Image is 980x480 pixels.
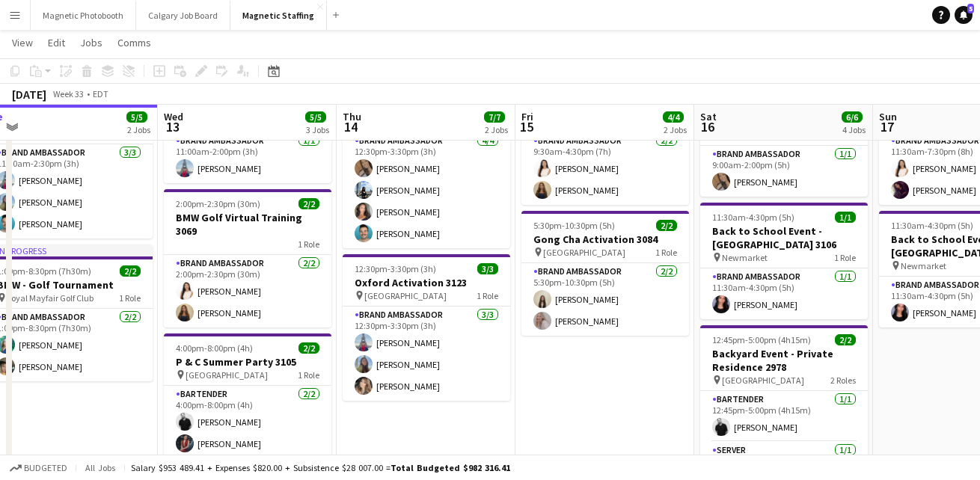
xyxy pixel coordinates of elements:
[164,255,331,327] app-card-role: Brand Ambassador2/22:00pm-2:30pm (30m)[PERSON_NAME][PERSON_NAME]
[835,334,856,345] span: 2/2
[164,333,331,458] app-job-card: 4:00pm-8:00pm (4h)2/2P & C Summer Party 3105 [GEOGRAPHIC_DATA]1 RoleBartender2/24:00pm-8:00pm (4h...
[80,36,102,49] span: Jobs
[298,342,319,354] span: 2/2
[164,132,331,183] app-card-role: Brand Ambassador1/111:00am-2:00pm (3h)[PERSON_NAME]
[712,212,794,223] span: 11:30am-4:30pm (5h)
[119,292,141,304] span: 1 Role
[842,124,866,135] div: 4 Jobs
[42,33,71,52] a: Edit
[164,386,331,458] app-card-role: Bartender2/24:00pm-8:00pm (4h)[PERSON_NAME][PERSON_NAME]
[298,369,319,381] span: 1 Role
[891,220,973,231] span: 11:30am-4:30pm (5h)
[31,1,136,30] button: Magnetic Photobooth
[712,334,811,345] span: 12:45pm-5:00pm (4h15m)
[533,220,615,231] span: 5:30pm-10:30pm (5h)
[722,252,768,263] span: Newmarket
[136,1,230,30] button: Calgary Job Board
[901,260,946,271] span: Newmarket
[127,124,150,135] div: 2 Jobs
[164,189,331,327] app-job-card: 2:00pm-2:30pm (30m)2/2BMW Golf Virtual Training 30691 RoleBrand Ambassador2/22:00pm-2:30pm (30m)[...
[842,111,863,123] span: 6/6
[521,132,689,205] app-card-role: Brand Ambassador2/29:30am-4:30pm (7h)[PERSON_NAME][PERSON_NAME]
[74,33,108,52] a: Jobs
[663,111,684,123] span: 4/4
[364,290,447,301] span: [GEOGRAPHIC_DATA]
[835,212,856,223] span: 1/1
[126,111,147,123] span: 5/5
[391,462,510,473] span: Total Budgeted $982 316.41
[305,111,326,123] span: 5/5
[700,110,717,123] span: Sat
[48,36,65,49] span: Edit
[700,146,868,197] app-card-role: Brand Ambassador1/19:00am-2:00pm (5h)[PERSON_NAME]
[355,263,436,274] span: 12:30pm-3:30pm (3h)
[343,254,510,401] app-job-card: 12:30pm-3:30pm (3h)3/3Oxford Activation 3123 [GEOGRAPHIC_DATA]1 RoleBrand Ambassador3/312:30pm-3:...
[306,124,329,135] div: 3 Jobs
[519,118,533,135] span: 15
[120,265,141,277] span: 2/2
[164,355,331,369] h3: P & C Summer Party 3105
[7,460,70,476] button: Budgeted
[343,276,510,289] h3: Oxford Activation 3123
[164,211,331,238] h3: BMW Golf Virtual Training 3069
[477,263,498,274] span: 3/3
[521,80,689,205] app-job-card: 9:30am-4:30pm (7h)2/2BMW - Golf Tournament 3069 [GEOGRAPHIC_DATA]1 RoleBrand Ambassador2/29:30am-...
[343,80,510,248] app-job-card: 12:30pm-3:30pm (3h)4/4Oxford Activation 3123 [GEOGRAPHIC_DATA]1 RoleBrand Ambassador4/412:30pm-3:...
[49,88,87,99] span: Week 33
[700,224,868,251] h3: Back to School Event - [GEOGRAPHIC_DATA] 3106
[722,375,804,386] span: [GEOGRAPHIC_DATA]
[111,33,157,52] a: Comms
[700,391,868,442] app-card-role: Bartender1/112:45pm-5:00pm (4h15m)[PERSON_NAME]
[131,462,510,473] div: Salary $953 489.41 + Expenses $820.00 + Subsistence $28 007.00 =
[698,118,717,135] span: 16
[164,110,183,123] span: Wed
[176,198,260,209] span: 2:00pm-2:30pm (30m)
[879,110,897,123] span: Sun
[477,290,498,301] span: 1 Role
[12,36,33,49] span: View
[655,247,677,258] span: 1 Role
[162,118,183,135] span: 13
[485,124,508,135] div: 2 Jobs
[877,118,897,135] span: 17
[298,239,319,250] span: 1 Role
[955,6,973,24] a: 5
[340,118,361,135] span: 14
[6,33,39,52] a: View
[82,462,118,473] span: All jobs
[298,198,319,209] span: 2/2
[521,233,689,246] h3: Gong Cha Activation 3084
[521,110,533,123] span: Fri
[24,463,67,473] span: Budgeted
[343,110,361,123] span: Thu
[12,87,46,102] div: [DATE]
[521,263,689,336] app-card-role: Brand Ambassador2/25:30pm-10:30pm (5h)[PERSON_NAME][PERSON_NAME]
[967,4,974,13] span: 5
[343,132,510,248] app-card-role: Brand Ambassador4/412:30pm-3:30pm (3h)[PERSON_NAME][PERSON_NAME][PERSON_NAME][PERSON_NAME]
[656,220,677,231] span: 2/2
[664,124,687,135] div: 2 Jobs
[700,268,868,319] app-card-role: Brand Ambassador1/111:30am-4:30pm (5h)[PERSON_NAME]
[834,252,856,263] span: 1 Role
[700,347,868,374] h3: Backyard Event - Private Residence 2978
[93,88,108,99] div: EDT
[186,369,268,381] span: [GEOGRAPHIC_DATA]
[830,375,856,386] span: 2 Roles
[700,203,868,319] app-job-card: 11:30am-4:30pm (5h)1/1Back to School Event - [GEOGRAPHIC_DATA] 3106 Newmarket1 RoleBrand Ambassad...
[521,211,689,336] app-job-card: 5:30pm-10:30pm (5h)2/2Gong Cha Activation 3084 [GEOGRAPHIC_DATA]1 RoleBrand Ambassador2/25:30pm-1...
[176,342,253,354] span: 4:00pm-8:00pm (4h)
[7,292,94,304] span: Royal Mayfair Golf Club
[230,1,327,30] button: Magnetic Staffing
[343,307,510,401] app-card-role: Brand Ambassador3/312:30pm-3:30pm (3h)[PERSON_NAME][PERSON_NAME][PERSON_NAME]
[543,247,625,258] span: [GEOGRAPHIC_DATA]
[117,36,151,49] span: Comms
[484,111,505,123] span: 7/7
